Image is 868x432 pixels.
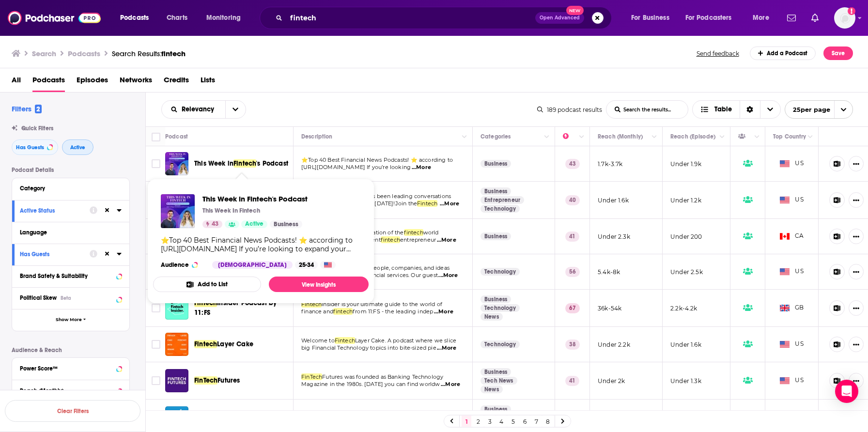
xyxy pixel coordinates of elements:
a: Search Results:fintech [112,49,186,58]
span: Quick Filters [21,125,53,132]
div: Categories [480,131,511,142]
button: open menu [679,10,746,26]
span: 's Podcast [256,159,288,168]
a: Charts [160,10,193,26]
div: Active Status [20,207,83,214]
span: Welcome to [301,337,335,344]
a: PayPod: The Payments and [194,408,290,428]
a: Business [270,220,302,228]
img: Podchaser - Follow, Share and Rate Podcasts [8,9,101,27]
span: 2 [35,105,42,113]
span: Connecting you with the people, companies, and ideas [301,264,449,271]
button: open menu [624,10,682,26]
span: Lists [201,72,215,92]
button: Category [20,182,122,194]
button: Language [20,226,122,238]
button: open menu [785,100,853,119]
img: User Profile [834,7,855,29]
span: [URL][DOMAIN_NAME] If you’re looking [301,164,411,170]
button: Show More Button [849,229,864,244]
p: Audience & Reach [12,347,130,354]
span: Table [714,106,732,113]
button: Has Guests [20,248,90,260]
span: ...More [437,344,456,352]
a: Tech News [480,377,517,385]
span: Fintech [417,200,437,207]
a: News [480,313,503,321]
div: 189 podcast results [537,106,602,113]
button: Show More Button [849,337,864,352]
a: 43 [202,220,222,228]
svg: Add a profile image [848,7,855,15]
h2: Choose List sort [161,100,246,119]
img: FinTech Futures [165,369,188,392]
button: Political SkewBeta [20,292,122,304]
button: Show More Button [849,373,864,388]
button: open menu [200,10,253,26]
span: For Podcasters [685,11,732,25]
button: Column Actions [716,131,728,143]
button: Column Actions [805,131,816,143]
button: open menu [162,106,225,113]
img: PayPod: The Payments and Fintech Podcast [165,406,188,430]
img: This Week in Fintech's Podcast [165,152,188,175]
button: Send feedback [694,49,742,58]
div: Search podcasts, credits, & more... [269,7,621,29]
div: Category [20,185,115,192]
a: Technology [480,340,520,348]
div: 25-34 [295,261,318,269]
span: Political Skew [20,294,57,301]
button: Column Actions [541,131,553,143]
span: Active [245,219,263,229]
div: ⭐Top 40 Best Financial News Podcasts! ⭐ according to [URL][DOMAIN_NAME] If you’re looking to expa... [161,236,361,253]
span: world [423,229,439,236]
div: Power Score [563,131,576,142]
img: Fintech Layer Cake [165,333,188,356]
p: 67 [565,303,580,313]
p: Under 1.2k [670,196,701,204]
p: 56 [565,267,580,277]
div: Brand Safety & Suitability [20,273,113,279]
p: Under 2.2k [598,340,630,349]
span: ...More [438,272,458,279]
button: Show profile menu [834,7,855,29]
button: Brand Safety & Suitability [20,270,122,282]
a: Business [480,295,511,303]
a: Show notifications dropdown [807,10,822,26]
span: Podcasts [32,72,65,92]
button: Reach (Monthly) [20,384,122,396]
div: Sort Direction [740,101,760,118]
p: Podcast Details [12,167,130,173]
a: 6 [520,416,529,427]
a: 4 [496,416,506,427]
button: Choose View [692,100,781,119]
div: Description [301,131,332,142]
div: Power Score™ [20,365,113,372]
span: US [780,195,804,205]
a: FintechLayer Cake [194,339,253,349]
span: ...More [440,200,459,208]
div: [DEMOGRAPHIC_DATA] [212,261,293,269]
a: Technology [480,268,520,276]
a: This Week in Fintech's Podcast [202,194,308,203]
p: Under 2.3k [598,232,630,241]
span: Toggle select row [152,159,160,168]
a: All [12,72,21,92]
span: Toggle select row [152,340,160,349]
span: fintech [333,308,353,315]
div: Podcast [165,131,188,142]
div: Language [20,229,115,236]
span: ⭐Top 40 Best Financial News Podcasts! ⭐ according to [301,156,453,163]
p: 40 [565,195,580,205]
img: This Week in Fintech's Podcast [161,194,195,228]
div: Top Country [773,131,806,142]
p: 41 [565,376,579,386]
span: CA [780,231,804,241]
a: Technology [480,205,520,213]
span: revolutionizing global financial services. Our guest [301,272,438,278]
p: 2.2k-4.2k [670,304,697,312]
span: More [753,11,769,25]
span: Fintech [194,340,217,348]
